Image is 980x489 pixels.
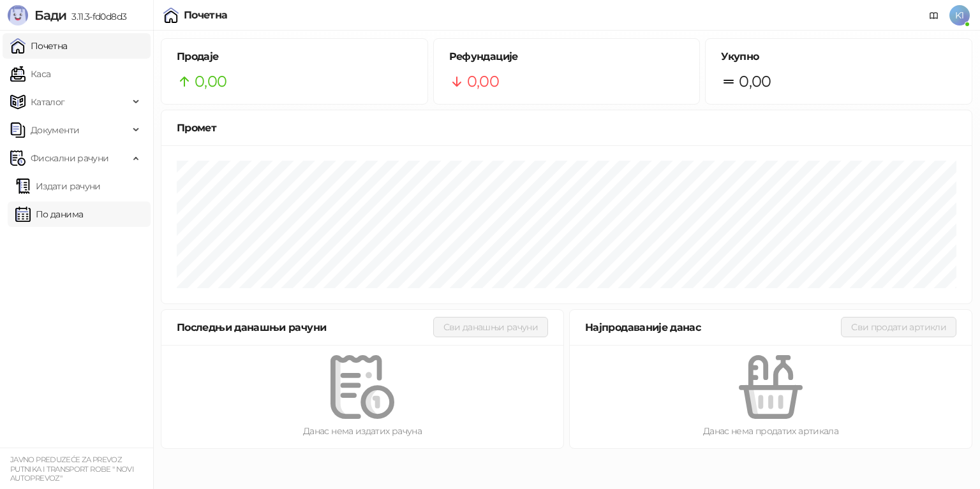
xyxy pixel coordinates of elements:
button: Сви данашњи рачуни [433,317,548,337]
span: 3.11.3-fd0d8d3 [66,11,126,22]
div: Најпродаваније данас [585,319,841,335]
a: Документација [924,5,944,26]
span: Документи [31,117,79,143]
small: JAVNO PREDUZEĆE ZA PREVOZ PUTNIKA I TRANSPORT ROBE " NOVI AUTOPREVOZ" [10,455,134,483]
div: Данас нема продатих артикала [590,424,951,438]
span: Бади [34,8,66,23]
div: Почетна [184,10,228,20]
span: Каталог [31,89,65,115]
span: 0,00 [739,69,771,94]
h5: Продаје [177,49,412,64]
div: Промет [177,120,956,136]
span: Фискални рачуни [31,145,108,171]
span: 0,00 [195,69,226,94]
span: 0,00 [467,69,499,94]
a: Почетна [10,33,68,59]
div: Последњи данашњи рачуни [177,319,433,335]
div: Данас нема издатих рачуна [182,424,543,438]
h5: Рефундације [449,49,685,64]
button: Сви продати артикли [841,317,956,337]
a: Каса [10,61,50,87]
img: Logo [8,5,28,26]
a: Издати рачуни [15,173,101,199]
h5: Укупно [721,49,956,64]
a: По данима [15,201,83,227]
span: K1 [949,5,970,26]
